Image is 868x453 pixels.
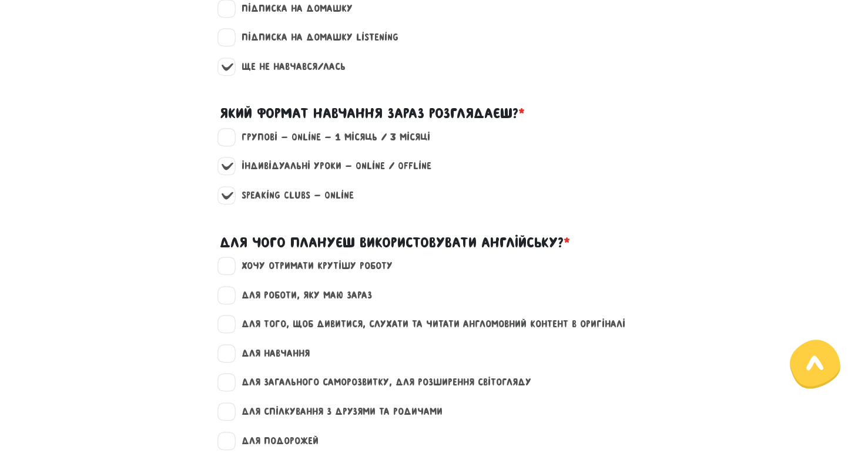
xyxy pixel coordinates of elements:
label: для спілкування з друзями та родичами [232,404,443,420]
label: Підписка на Домашку Listening [232,30,398,45]
label: для загального саморозвитку, для розширення світогляду [232,375,531,390]
label: для роботи, яку маю зараз [232,288,372,303]
label: Індивідуальні уроки - Online / Offline [232,159,431,174]
label: хочу отримати крутішу роботу [232,259,393,274]
label: Для чого плануєш використовувати англійську? [220,231,570,254]
label: для подорожей [232,434,319,449]
label: Ще не навчався/лась [232,59,346,75]
label: для того, щоб дивитися, слухати та читати англомовний контент в оригіналі [232,317,625,332]
label: Speaking clubs - Online [232,188,354,203]
label: для навчання [232,346,310,361]
label: Групові - Online - 1 місяць / 3 місяці [232,130,430,145]
label: Який формат навчання зараз розглядаєш? [220,102,525,125]
label: Підписка на Домашку [232,1,353,16]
